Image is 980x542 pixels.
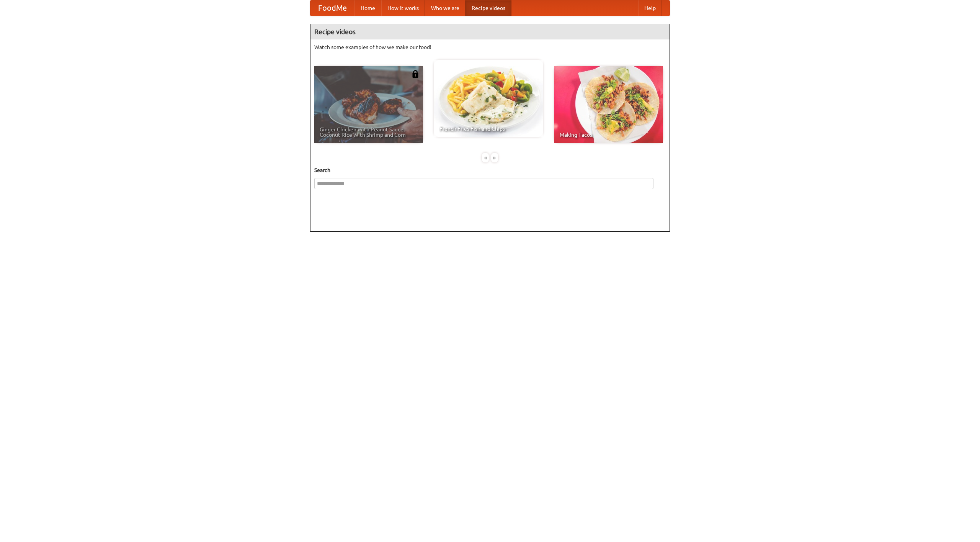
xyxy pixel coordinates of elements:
a: How it works [381,0,425,16]
p: Watch some examples of how we make our food! [314,43,666,51]
span: French Fries Fish and Chips [439,126,537,131]
img: 483408.png [412,70,419,78]
h5: Search [314,166,666,174]
a: Making Tacos [554,66,663,143]
span: Making Tacos [560,132,658,138]
div: « [482,153,489,162]
h4: Recipe videos [310,24,670,39]
a: Who we are [425,0,465,16]
a: French Fries Fish and Chips [434,60,543,137]
a: Help [638,0,662,16]
div: » [491,153,498,162]
a: Recipe videos [465,0,511,16]
a: Home [354,0,381,16]
a: FoodMe [310,0,354,16]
